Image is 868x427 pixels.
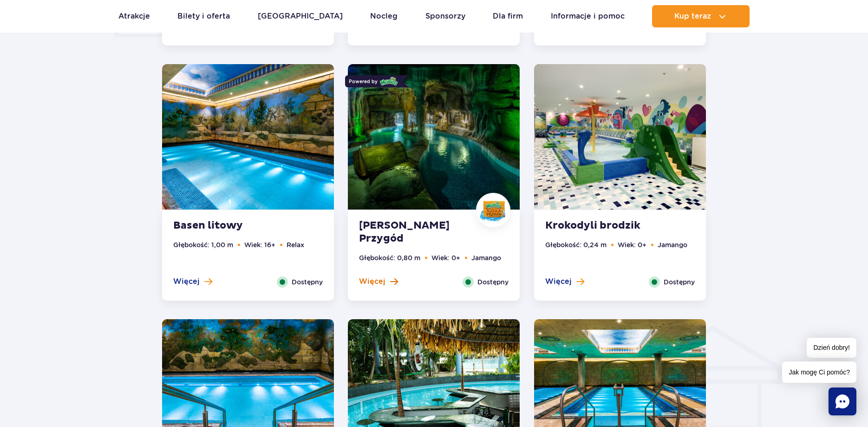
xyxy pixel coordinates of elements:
[370,5,398,27] a: Nocleg
[545,219,658,232] strong: Krokodyli brodzik
[664,277,695,287] span: Dostępny
[162,64,334,210] img: Lithium Pool
[477,277,509,287] span: Dostępny
[173,219,286,232] strong: Basen litowy
[173,240,233,250] li: Głębokość: 1,00 m
[545,276,584,287] button: Więcej
[173,276,200,287] span: Więcej
[658,240,687,250] li: Jamango
[173,276,212,287] button: Więcej
[652,5,750,27] button: Kup teraz
[258,5,343,27] a: [GEOGRAPHIC_DATA]
[359,253,420,263] li: Głębokość: 0,80 m
[618,240,646,250] li: Wiek: 0+
[287,240,304,250] li: Relax
[545,240,607,250] li: Głębokość: 0,24 m
[829,388,856,415] div: Chat
[118,5,150,27] a: Atrakcje
[359,276,398,287] button: Więcej
[177,5,230,27] a: Bilety i oferta
[425,5,465,27] a: Sponsorzy
[471,253,501,263] li: Jamango
[545,276,572,287] span: Więcej
[292,277,323,287] span: Dostępny
[674,12,711,20] span: Kup teraz
[380,76,398,86] img: Mamba logo
[431,253,460,263] li: Wiek: 0+
[493,5,523,27] a: Dla firm
[244,240,275,250] li: Wiek: 16+
[359,219,471,245] strong: [PERSON_NAME] Przygód
[534,64,706,210] img: Baby pool Jay
[551,5,625,27] a: Informacje i pomoc
[782,361,856,383] span: Jak mogę Ci pomóc?
[348,64,520,210] img: Mamba Adventure river
[345,75,402,87] div: Powered by
[807,338,856,358] span: Dzień dobry!
[359,276,385,287] span: Więcej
